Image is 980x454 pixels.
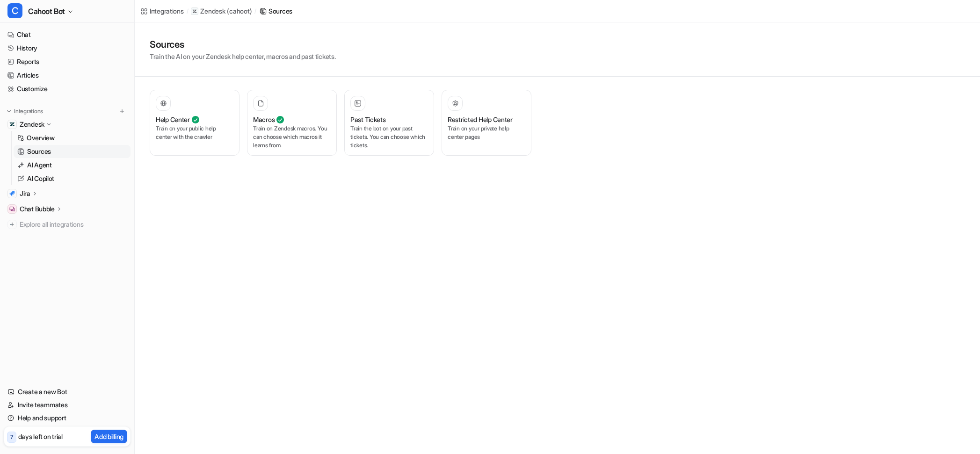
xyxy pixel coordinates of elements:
a: AI Agent [14,159,131,172]
p: Jira [20,189,30,198]
p: Chat Bubble [20,204,55,214]
span: Explore all integrations [20,217,127,232]
button: Integrations [4,107,46,116]
a: Explore all integrations [4,218,131,231]
button: MacrosTrain on Zendesk macros. You can choose which macros it learns from. [247,90,337,156]
a: Zendesk(cahoot) [191,7,252,16]
h3: Macros [253,115,275,124]
h3: Restricted Help Center [448,115,513,124]
img: explore all integrations [7,220,17,229]
p: AI Agent [27,160,52,170]
button: Add billing [91,430,127,443]
h3: Help Center [156,115,190,124]
p: Train on Zendesk macros. You can choose which macros it learns from. [253,124,331,150]
h1: Sources [150,37,336,51]
a: Sources [259,6,292,16]
a: Overview [14,131,131,144]
button: Help CenterTrain on your public help center with the crawler [150,90,240,156]
a: Chat [4,28,131,41]
p: Overview [27,133,55,143]
p: Train the bot on your past tickets. You can choose which tickets. [350,124,428,150]
a: Articles [4,69,131,82]
button: Past TicketsTrain the bot on your past tickets. You can choose which tickets. [344,90,434,156]
span: / [187,7,189,15]
span: C [7,3,22,18]
img: expand menu [6,108,12,115]
button: Restricted Help CenterTrain on your private help center pages [442,90,531,156]
p: Add billing [94,432,123,441]
p: Sources [27,147,51,156]
p: Train the AI on your Zendesk help center, macros and past tickets. [150,51,336,61]
p: ( cahoot ) [227,7,252,16]
p: AI Copilot [27,174,54,183]
p: Zendesk [20,120,44,129]
a: Sources [14,145,131,158]
h3: Past Tickets [350,115,386,124]
a: Integrations [140,6,184,16]
img: Jira [9,191,15,196]
div: Integrations [150,6,184,16]
p: 7 [10,433,13,441]
p: Integrations [14,108,43,115]
p: Zendesk [200,7,225,16]
img: menu_add.svg [119,108,125,115]
a: Reports [4,55,131,68]
p: Train on your private help center pages [448,124,525,141]
a: Create a new Bot [4,385,131,398]
span: Cahoot Bot [28,5,65,18]
a: Invite teammates [4,398,131,411]
a: Help and support [4,411,131,425]
p: days left on trial [18,432,63,441]
a: Customize [4,82,131,95]
div: Sources [269,6,292,16]
a: History [4,42,131,55]
img: Chat Bubble [9,206,15,212]
img: Zendesk [9,122,15,127]
p: Train on your public help center with the crawler [156,124,233,141]
span: / [254,7,256,15]
a: AI Copilot [14,172,131,185]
